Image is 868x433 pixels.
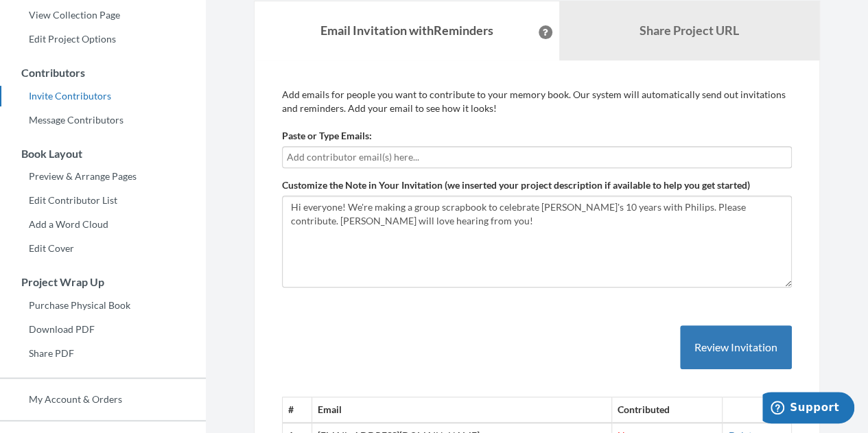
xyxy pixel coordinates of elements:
label: Customize the Note in Your Invitation (we inserted your project description if available to help ... [282,178,750,192]
h3: Contributors [1,67,206,79]
th: Email [312,397,612,423]
button: Review Invitation [680,325,792,370]
th: Contributed [612,397,723,423]
th: # [283,397,312,423]
b: Share Project URL [640,23,739,38]
h3: Project Wrap Up [1,276,206,288]
textarea: Hi everyone! We're making a group scrapbook to celebrate [PERSON_NAME]'s 10 years with Philips. P... [282,196,792,288]
label: Paste or Type Emails: [282,129,372,143]
p: Add emails for people you want to contribute to your memory book. Our system will automatically s... [282,88,792,115]
input: Add contributor email(s) here... [287,150,787,165]
strong: Email Invitation with Reminders [320,23,493,38]
iframe: Opens a widget where you can chat to one of our agents [762,392,854,426]
h3: Book Layout [1,148,206,160]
